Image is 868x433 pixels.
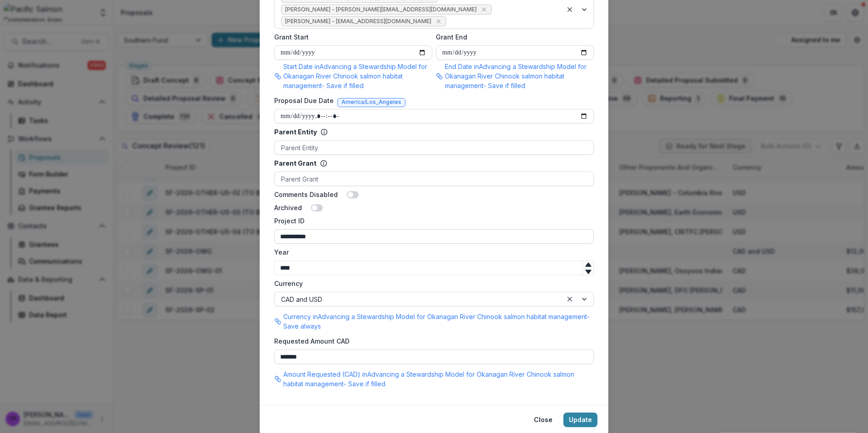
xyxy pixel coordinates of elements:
[274,336,588,346] label: Requested Amount CAD
[434,17,443,26] div: Remove Christina Langlois - perkin@psc.org
[564,4,575,15] div: Clear selected options
[564,294,575,305] div: Clear selected options
[285,6,477,13] span: [PERSON_NAME] - [PERSON_NAME][EMAIL_ADDRESS][DOMAIN_NAME]
[479,5,488,14] div: Remove Victor Keong - keong@psc.org
[283,369,594,389] p: Amount Requested (CAD) in Advancing a Stewardship Model for Okanagan River Chinook salmon habitat...
[274,158,316,168] p: Parent Grant
[436,32,588,42] label: Grant End
[283,62,432,90] p: Start Date in Advancing a Stewardship Model for Okanagan River Chinook salmon habitat management ...
[445,62,594,90] p: End Date in Advancing a Stewardship Model for Okanagan River Chinook salmon habitat management - ...
[274,203,302,212] label: Archived
[341,99,401,105] span: America/Los_Angeles
[274,216,588,226] label: Project ID
[274,127,317,137] p: Parent Entity
[274,247,588,257] label: Year
[274,96,334,105] label: Proposal Due Date
[274,32,427,42] label: Grant Start
[528,413,558,427] button: Close
[285,18,431,25] span: [PERSON_NAME] - [EMAIL_ADDRESS][DOMAIN_NAME]
[563,413,597,427] button: Update
[274,190,338,199] label: Comments Disabled
[274,279,588,288] label: Currency
[283,312,594,331] p: Currency in Advancing a Stewardship Model for Okanagan River Chinook salmon habitat management - ...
